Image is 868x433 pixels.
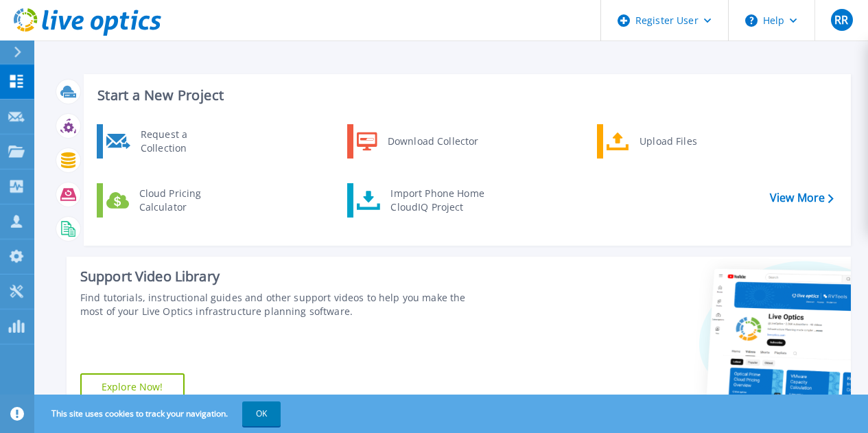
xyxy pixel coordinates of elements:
a: View More [770,191,834,204]
div: Cloud Pricing Calculator [132,187,234,214]
a: Cloud Pricing Calculator [97,183,237,218]
div: Find tutorials, instructional guides and other support videos to help you make the most of your L... [80,291,488,318]
button: OK [242,401,281,426]
h3: Start a New Project [97,88,833,103]
div: Import Phone Home CloudIQ Project [384,187,491,214]
div: Support Video Library [80,268,488,285]
span: This site uses cookies to track your navigation. [38,401,281,426]
a: Upload Files [597,124,738,159]
div: Request a Collection [134,128,234,155]
a: Request a Collection [97,124,237,159]
a: Download Collector [347,124,488,159]
div: Upload Files [633,128,734,155]
a: Explore Now! [80,373,185,401]
span: RR [834,14,848,25]
div: Download Collector [381,128,484,155]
